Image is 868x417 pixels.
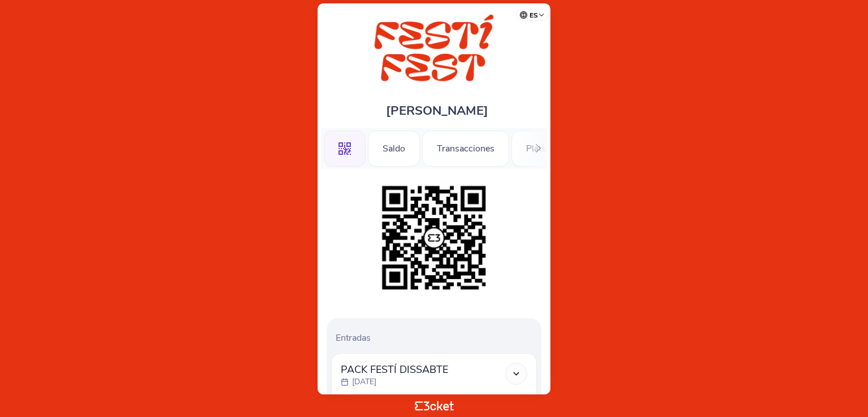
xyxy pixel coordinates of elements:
div: Saldo [368,131,420,167]
img: 814501cf5c5b4a128ce9c07f682b67f6.png [376,180,492,296]
span: [PERSON_NAME] [386,102,488,119]
p: [DATE] [352,376,376,388]
p: -Accés al festival (t'estalvies 2 €) el [DATE] de 12 a 23 h [341,393,527,401]
span: PACK FESTÍ DISSABTE [341,363,448,376]
a: Plats [511,141,561,154]
div: Transacciones [422,131,509,167]
a: Saldo [368,141,420,154]
div: Plats [511,131,561,167]
img: FESTÍ FEST [342,15,526,85]
a: Transacciones [422,141,509,154]
p: Entradas [336,332,537,344]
